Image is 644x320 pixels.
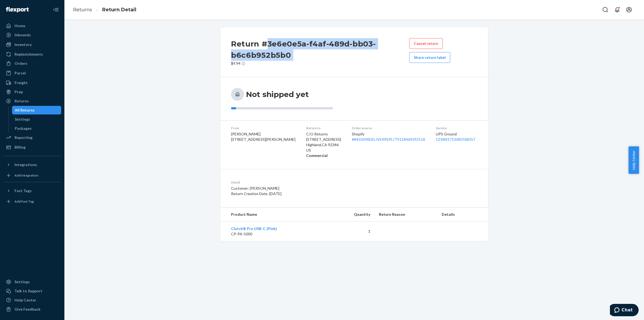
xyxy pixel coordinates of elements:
div: Help Center [14,297,36,303]
button: Give Feedback [3,305,61,314]
a: Reporting [3,133,61,142]
button: Share return label [409,52,450,63]
div: Give Feedback [14,307,41,312]
a: Inbounds [3,31,61,39]
a: Billing [3,143,61,152]
td: 1 [330,222,375,241]
button: Open account menu [624,4,634,15]
a: Returns [3,97,61,105]
button: Open Search Box [600,4,611,15]
p: [STREET_ADDRESS] [306,137,343,142]
a: Return Detail [102,7,136,13]
div: Returns [14,98,29,104]
a: Freight [3,78,61,87]
div: Fast Tags [14,188,32,193]
div: Settings [15,117,30,122]
p: $9.94 [231,61,409,66]
h3: Not shipped yet [246,89,309,99]
th: Quantity [330,207,375,222]
p: US [306,148,343,153]
p: Return Creation Date : [DATE] [231,191,379,196]
div: Add Integration [14,173,38,178]
a: Packages [12,124,61,133]
div: Inventory [14,42,32,47]
a: Home [3,21,61,30]
button: Fast Tags [3,186,61,195]
div: Parcel [14,70,26,76]
th: Return Reason [375,207,437,222]
div: Inbounds [14,32,31,38]
div: Billing [14,145,25,150]
div: Home [14,23,25,28]
dt: Return to [306,126,343,130]
button: Cancel return [409,38,443,49]
a: Replenishments [3,50,61,59]
a: 1ZX8R1710380768357 [436,137,475,142]
p: CP-PA-5000 [231,231,325,237]
span: [PERSON_NAME] [STREET_ADDRESS][PERSON_NAME] [231,132,295,142]
a: Inventory [3,40,61,49]
img: Flexport logo [6,7,29,12]
div: Add Fast Tag [14,199,34,204]
iframe: Opens a widget where you can chat to one of our agents [610,304,639,317]
dt: Order source [352,126,427,130]
div: Prep [14,89,23,95]
button: Integrations [3,160,61,169]
div: Talk to Support [14,288,42,294]
th: Product Name [220,207,330,222]
strong: Commercial [306,153,328,158]
a: Prep [3,88,61,96]
a: ##450398DELIVERRSPLIT9118469292118 [352,137,425,142]
a: Add Integration [3,171,61,180]
div: Settings [14,279,30,285]
a: Clutch® Pro USB-C (Pink) [231,226,277,231]
a: Orders [3,59,61,68]
a: Returns [73,7,92,13]
ol: breadcrumbs [69,2,141,18]
a: Add Fast Tag [3,197,61,206]
p: C/O Returns [306,131,343,137]
div: Integrations [14,162,37,167]
th: Details [437,207,488,222]
div: Reporting [14,135,32,140]
a: Settings [3,278,61,286]
div: Orders [14,61,27,66]
div: All Returns [15,107,35,113]
p: Customer: [PERSON_NAME] [231,186,379,191]
div: Replenishments [14,52,43,57]
button: Open notifications [612,4,623,15]
a: Help Center [3,296,61,304]
dt: From [231,126,298,130]
h2: Return #3e6e0e5a-f4af-489d-bb03-b6c6b952b5b0 [231,38,409,61]
dt: Detail [231,180,379,185]
a: All Returns [12,106,61,114]
button: Help Center [628,146,639,174]
div: Freight [14,80,28,85]
button: Close Navigation [50,4,61,15]
button: Talk to Support [3,287,61,295]
p: Highland , CA 92346 [306,142,343,148]
div: Shopify [352,131,427,142]
a: Parcel [3,69,61,77]
a: Settings [12,115,61,124]
dt: Service [436,126,477,130]
span: UPS Ground [436,132,457,136]
div: Packages [15,126,32,131]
